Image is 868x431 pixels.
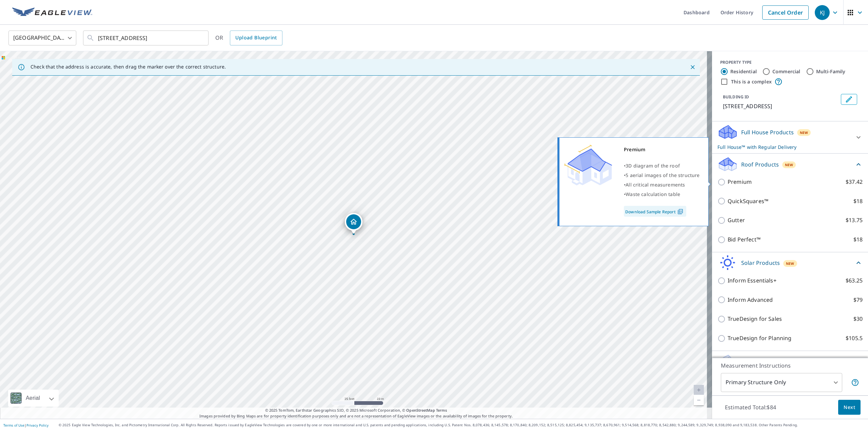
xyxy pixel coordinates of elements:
p: [STREET_ADDRESS] [723,102,838,110]
div: KJ [815,5,830,20]
div: Premium [624,145,700,154]
p: BUILDING ID [723,94,749,100]
span: 5 aerial images of the structure [626,172,699,178]
div: • [624,190,700,199]
div: [GEOGRAPHIC_DATA] [8,28,76,47]
a: Terms of Use [3,423,24,428]
p: $18 [853,197,863,205]
div: Roof ProductsNew [717,156,863,172]
p: $13.75 [846,216,863,224]
div: • [624,180,700,190]
span: Next [844,403,855,412]
div: Aerial [24,390,42,407]
div: Dropped pin, building 1, Residential property, 2701 Golden Rod Ln Lexington, KY 40511 [345,213,362,234]
p: Check that the address is accurate, then drag the marker over the correct structure. [31,64,226,70]
p: Premium [728,178,752,186]
label: This is a complex [731,78,772,85]
div: Aerial [8,390,59,407]
img: Premium [565,145,612,185]
button: Close [688,63,697,72]
a: Privacy Policy [26,423,48,428]
p: Full House Products [741,128,794,136]
p: $79 [853,296,863,304]
p: © 2025 Eagle View Technologies, Inc. and Pictometry International Corp. All Rights Reserved. Repo... [59,423,865,428]
a: Terms [436,408,447,413]
p: Bid Perfect™ [728,235,761,244]
div: Full House ProductsNewFull House™ with Regular Delivery [717,124,863,151]
p: $63.25 [846,276,863,285]
input: Search by address or latitude-longitude [98,28,195,47]
img: Pdf Icon [676,209,685,215]
span: © 2025 TomTom, Earthstar Geographics SIO, © 2025 Microsoft Corporation, © [265,408,447,413]
div: • [624,161,700,171]
p: $105.5 [846,334,863,342]
p: Inform Advanced [728,296,773,304]
span: New [785,162,793,168]
p: TrueDesign for Sales [728,315,782,323]
div: OR [215,31,282,45]
p: $37.42 [846,178,863,186]
span: All critical measurements [626,181,685,188]
button: Edit building 1 [841,94,857,105]
p: Inform Essentials+ [728,276,776,285]
p: Full House™ with Regular Delivery [717,143,850,151]
a: Upload Blueprint [230,31,282,45]
label: Multi-Family [816,68,846,75]
img: EV Logo [12,7,92,18]
a: OpenStreetMap [406,408,435,413]
p: Gutter [728,216,745,224]
a: Cancel Order [762,5,809,20]
p: Measurement Instructions [721,361,859,370]
p: $18 [853,235,863,244]
span: Your report will include only the primary structure on the property. For example, a detached gara... [851,378,859,387]
p: Roof Products [741,160,779,169]
span: 3D diagram of the roof [626,162,680,169]
div: • [624,171,700,180]
a: Current Level 20, Zoom Out [694,395,704,405]
label: Commercial [772,68,801,75]
p: Solar Products [741,259,780,267]
span: New [800,130,808,135]
span: New [786,261,794,266]
p: QuickSquares™ [728,197,768,205]
div: Solar ProductsNew [717,255,863,271]
div: Walls ProductsNew [717,354,863,370]
p: Estimated Total: $84 [719,400,782,415]
label: Residential [730,68,757,75]
div: PROPERTY TYPE [720,59,860,65]
span: Waste calculation table [626,191,680,197]
a: Download Sample Report [624,206,686,217]
p: | [3,423,48,427]
p: TrueDesign for Planning [728,334,791,342]
span: Upload Blueprint [235,34,277,42]
div: Primary Structure Only [721,373,842,392]
p: $30 [853,315,863,323]
button: Next [838,400,861,415]
a: Current Level 20, Zoom In Disabled [694,385,704,395]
